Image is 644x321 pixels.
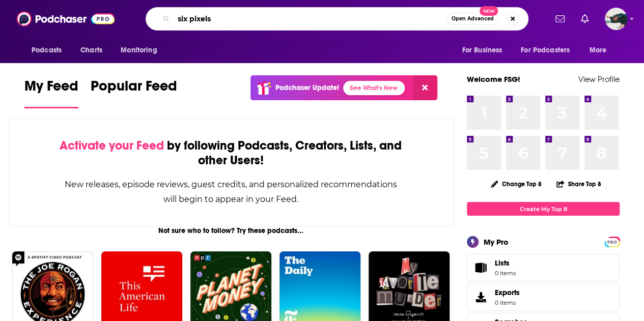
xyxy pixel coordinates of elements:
[495,288,520,297] span: Exports
[605,8,627,30] img: User Profile
[452,16,494,21] span: Open Advanced
[578,74,620,84] a: View Profile
[495,270,516,277] span: 0 items
[480,6,498,16] span: New
[485,178,548,190] button: Change Top 8
[32,43,62,57] span: Podcasts
[605,8,627,30] button: Show profile menu
[470,290,491,304] span: Exports
[556,174,602,194] button: Share Top 8
[146,7,528,31] div: Search podcasts, credits, & more...
[514,41,584,60] button: open menu
[275,83,339,92] p: Podchaser Update!
[582,41,620,60] button: open menu
[521,43,570,57] span: For Podcasters
[606,238,618,246] span: PRO
[74,41,108,60] a: Charts
[121,43,157,57] span: Monitoring
[495,258,510,268] span: Lists
[17,9,115,28] img: Podchaser - Follow, Share and Rate Podcasts
[605,8,627,30] span: Logged in as fsg.publicity
[114,41,170,60] button: open menu
[174,11,447,27] input: Search podcasts, credits, & more...
[8,226,454,235] div: Not sure who to follow? Try these podcasts...
[551,10,569,27] a: Show notifications dropdown
[91,77,177,101] span: Popular Feed
[467,254,620,281] a: Lists
[484,237,509,247] div: My Pro
[60,138,402,168] div: by following Podcasts, Creators, Lists, and other Users!
[60,177,402,207] div: New releases, episode reviews, guest credits, and personalized recommendations will begin to appe...
[24,77,78,108] a: My Feed
[447,13,498,25] button: Open AdvancedNew
[495,299,520,306] span: 0 items
[60,138,164,153] span: Activate your Feed
[495,258,516,268] span: Lists
[343,81,405,95] a: See What's New
[470,260,491,275] span: Lists
[24,77,78,101] span: My Feed
[467,283,620,311] a: Exports
[455,41,515,60] button: open menu
[462,43,502,57] span: For Business
[606,238,618,245] a: PRO
[467,74,520,84] a: Welcome FSG!
[467,202,620,216] a: Create My Top 8
[80,43,102,57] span: Charts
[590,43,607,57] span: More
[577,10,593,27] a: Show notifications dropdown
[91,77,177,108] a: Popular Feed
[24,41,75,60] button: open menu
